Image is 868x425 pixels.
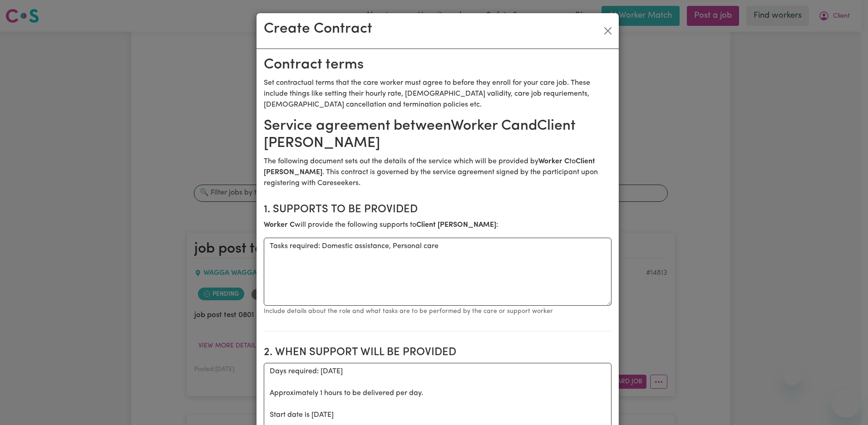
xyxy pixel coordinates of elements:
small: Include details about the role and what tasks are to be performed by the care or support worker [264,308,553,315]
h2: 2. When support will be provided [264,346,612,359]
h2: Service agreement between Worker C and Client [PERSON_NAME] [264,117,612,152]
b: Client [PERSON_NAME] [264,158,595,176]
b: Worker C [538,158,569,165]
b: Worker C [264,221,295,229]
p: The following document sets out the details of the service which will be provided by to . This co... [264,156,612,189]
button: Close [601,24,615,38]
textarea: Tasks required: Domestic assistance, Personal care [264,238,612,306]
b: Client [PERSON_NAME] [416,221,496,229]
iframe: Button to launch messaging window [832,389,861,418]
p: will provide the following supports to : [264,220,612,230]
p: Set contractual terms that the care worker must agree to before they enroll for your care job. Th... [264,78,612,110]
h2: Contract terms [264,56,612,73]
h2: 1. Supports to be provided [264,203,612,216]
iframe: Close message [783,367,801,385]
h2: Create Contract [264,20,372,38]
